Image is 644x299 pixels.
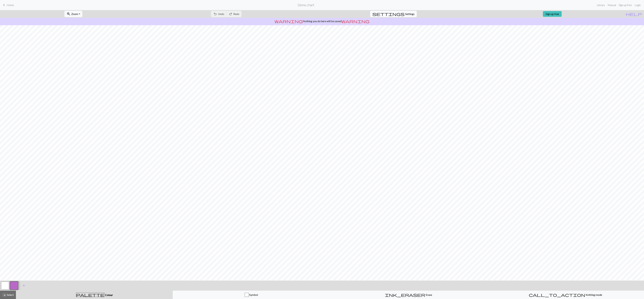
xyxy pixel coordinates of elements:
[487,291,644,299] button: Knitting mode
[67,12,71,16] span: zoom_in
[2,3,6,7] span: keyboard_arrow_left
[1,19,643,23] p: Nothing you do here will be saved
[275,19,303,24] span: warning
[298,3,314,7] h2: Demo chart
[405,12,415,16] span: Settings
[425,293,432,296] span: Erase
[529,292,585,297] span: call_to_action
[2,292,6,297] span: highlight_alt
[341,19,369,24] span: warning
[22,283,26,288] span: add
[71,12,78,15] span: Zoom
[173,291,330,299] button: Symbol
[617,2,633,8] a: Sign up free
[330,291,487,299] button: Erase
[626,12,642,16] span: help
[16,291,173,299] button: Colour
[249,293,258,296] span: Symbol
[2,2,14,8] a: Home
[104,293,113,296] span: Colour
[76,292,104,297] span: palette
[385,292,425,297] span: ink_eraser
[7,3,14,7] span: Home
[64,11,82,17] button: Zoom
[370,11,417,17] button: SettingsSettings
[606,2,617,8] a: Manual
[372,12,405,16] i: Settings
[6,293,14,296] span: Select
[585,293,602,296] span: Knitting mode
[372,12,405,16] span: settings
[595,2,606,8] a: Library
[543,11,562,17] a: Sign up free
[633,2,642,8] a: Login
